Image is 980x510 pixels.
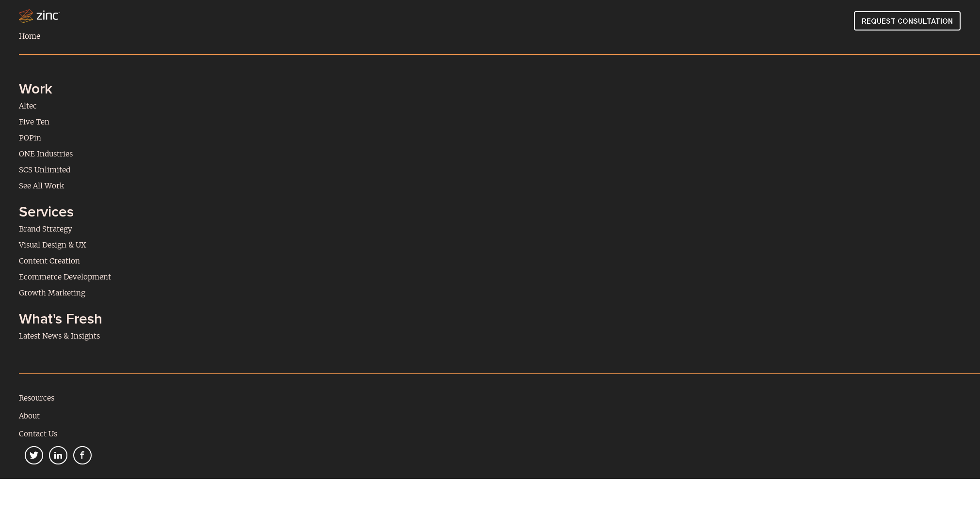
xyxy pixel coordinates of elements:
a: See All Work [19,180,64,192]
a: Ecommerce Development [19,271,111,283]
a: POPin [19,132,41,144]
strong: What's Fresh [19,312,102,326]
strong: Services [19,205,74,219]
a: About [19,411,40,420]
div: Navigation Menu [19,31,961,446]
a: Resources [19,393,54,402]
a: SCS Unlimited [19,164,70,176]
a: Contact Us [19,429,57,438]
img: REQUEST CONSULTATION [854,11,961,31]
a: Visual Design & UX [19,239,86,251]
a: Growth Marketing [19,287,85,299]
a: Home [19,31,40,41]
a: Altec [19,100,37,112]
a: Content Creation [19,255,80,267]
a: ONE Industries [19,148,73,160]
strong: Work [19,82,52,96]
a: Five Ten [19,116,49,128]
a: Latest News & Insights [19,330,100,342]
a: Brand Strategy [19,223,72,235]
